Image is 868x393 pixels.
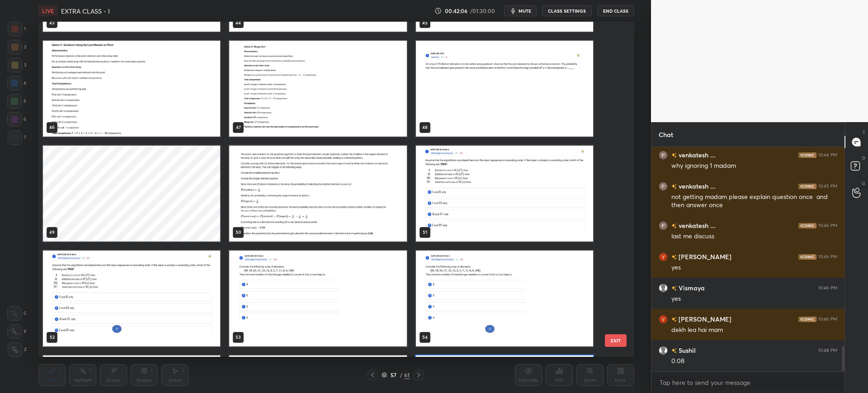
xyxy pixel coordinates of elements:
[8,342,27,357] div: Z
[8,130,26,145] div: 7
[7,112,26,127] div: 6
[671,161,837,170] div: why ignoring 1 madam
[677,221,716,230] h6: venkatesh ...
[519,8,531,14] span: mute
[671,232,837,241] div: last me discuss
[671,326,837,335] div: dekh lea hai mam
[230,41,407,137] img: 1759509510PHJXHI.pdf
[416,251,593,346] img: 1759509510PHJXHI.pdf
[818,317,837,322] div: 10:46 PM
[659,284,668,293] img: default.png
[8,40,26,54] div: 2
[818,152,837,158] div: 10:44 PM
[659,182,668,191] img: a42024d8df2546d6bd9f1d68dca47cd3.72696163_3
[651,123,680,147] p: Chat
[798,317,816,322] img: iconic-dark.1390631f.png
[400,372,402,378] div: /
[818,285,837,291] div: 10:46 PM
[862,180,865,187] p: G
[659,252,668,261] img: 0291924c7beb448bb0ac3878fcd6f0d3.jpg
[798,223,816,228] img: iconic-dark.1390631f.png
[671,294,837,303] div: yes
[671,223,677,228] img: no-rating-badge.077c3623.svg
[818,254,837,260] div: 10:46 PM
[671,357,837,366] div: 0.08
[671,193,837,210] div: not getting madam please explain question once and then answer once
[389,372,398,378] div: 57
[671,263,837,272] div: yes
[862,155,865,161] p: D
[38,5,57,16] div: LIVE
[659,315,668,324] img: 0291924c7beb448bb0ac3878fcd6f0d3.jpg
[798,152,816,158] img: iconic-dark.1390631f.png
[659,221,668,230] img: a42024d8df2546d6bd9f1d68dca47cd3.72696163_3
[671,286,677,291] img: no-rating-badge.077c3623.svg
[404,371,410,379] div: 61
[677,252,731,261] h6: [PERSON_NAME]
[416,146,593,241] img: 1759509510PHJXHI.pdf
[677,150,716,160] h6: venkatesh ...
[8,58,26,72] div: 3
[798,254,816,260] img: iconic-dark.1390631f.png
[230,146,407,241] img: 1759509510PHJXHI.pdf
[651,147,844,371] div: grid
[43,251,220,346] img: 1759509510PHJXHI.pdf
[659,151,668,160] img: a42024d8df2546d6bd9f1d68dca47cd3.72696163_3
[7,94,26,109] div: 5
[671,153,677,158] img: no-rating-badge.077c3623.svg
[7,306,27,321] div: C
[671,348,677,353] img: no-rating-badge.077c3623.svg
[677,181,716,191] h6: venkatesh ...
[8,22,26,36] div: 1
[677,346,696,355] h6: Sushil
[798,184,816,189] img: iconic-dark.1390631f.png
[659,346,668,355] img: default.png
[863,129,865,136] p: T
[38,22,618,357] div: grid
[597,5,634,16] button: End Class
[677,314,731,324] h6: [PERSON_NAME]
[671,184,677,189] img: no-rating-badge.077c3623.svg
[671,255,677,260] img: no-rating-badge.077c3623.svg
[43,41,220,137] img: 1759509510PHJXHI.pdf
[61,7,110,15] h4: EXTRA CLASS - I
[230,251,407,346] img: 1759509510PHJXHI.pdf
[677,283,705,293] h6: Vismaya
[504,5,537,16] button: mute
[818,223,837,228] div: 10:46 PM
[542,5,592,16] button: CLASS SETTINGS
[7,76,26,90] div: 4
[671,317,677,322] img: no-rating-badge.077c3623.svg
[605,334,627,347] button: EXIT
[416,41,593,137] img: 1759509510PHJXHI.pdf
[7,324,27,339] div: X
[818,348,837,353] div: 10:48 PM
[818,184,837,189] div: 10:45 PM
